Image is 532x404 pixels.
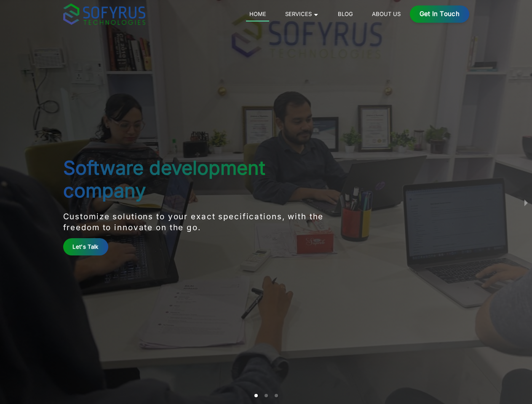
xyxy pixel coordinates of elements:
a: Services 🞃 [282,9,322,19]
a: Blog [334,9,356,19]
li: slide item 2 [265,394,268,397]
h1: Software development company [63,157,334,202]
a: Let's Talk [63,238,108,255]
li: slide item 1 [254,394,258,397]
p: Customize solutions to your exact specifications, with the freedom to innovate on the go. [63,211,334,234]
a: Get in Touch [410,5,469,23]
img: sofyrus [63,3,145,25]
li: slide item 3 [275,394,278,397]
a: About Us [369,9,404,19]
a: Home [246,9,269,21]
